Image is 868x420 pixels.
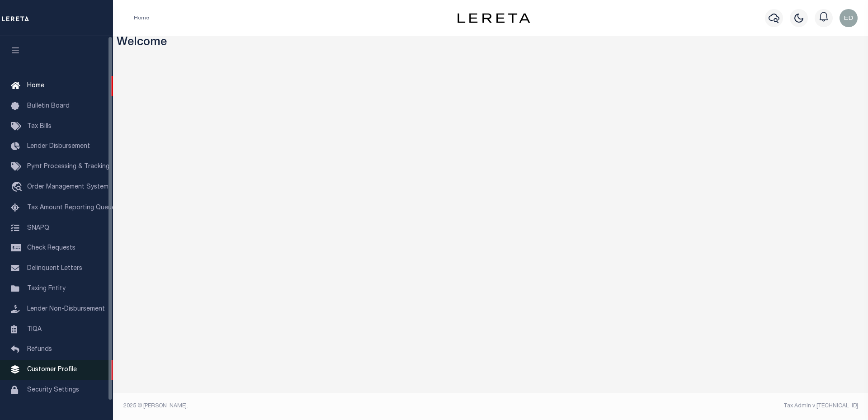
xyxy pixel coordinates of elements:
[27,184,108,190] span: Order Management System
[27,245,75,251] span: Check Requests
[27,123,52,130] span: Tax Bills
[27,367,77,373] span: Customer Profile
[458,13,530,23] img: logo-dark.svg
[27,265,82,272] span: Delinquent Letters
[117,402,491,410] div: 2025 © [PERSON_NAME].
[27,306,105,312] span: Lender Non-Disbursement
[117,36,865,50] h3: Welcome
[27,286,66,292] span: Taxing Entity
[27,83,44,89] span: Home
[497,402,858,410] div: Tax Admin v.[TECHNICAL_ID]
[27,346,52,353] span: Refunds
[27,387,79,393] span: Security Settings
[27,164,109,170] span: Pymt Processing & Tracking
[11,182,25,193] i: travel_explore
[27,143,90,150] span: Lender Disbursement
[27,326,42,332] span: TIQA
[27,103,70,109] span: Bulletin Board
[27,205,115,211] span: Tax Amount Reporting Queue
[27,225,49,231] span: SNAPQ
[840,9,858,27] img: svg+xml;base64,PHN2ZyB4bWxucz0iaHR0cDovL3d3dy53My5vcmcvMjAwMC9zdmciIHBvaW50ZXItZXZlbnRzPSJub25lIi...
[134,14,149,22] li: Home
